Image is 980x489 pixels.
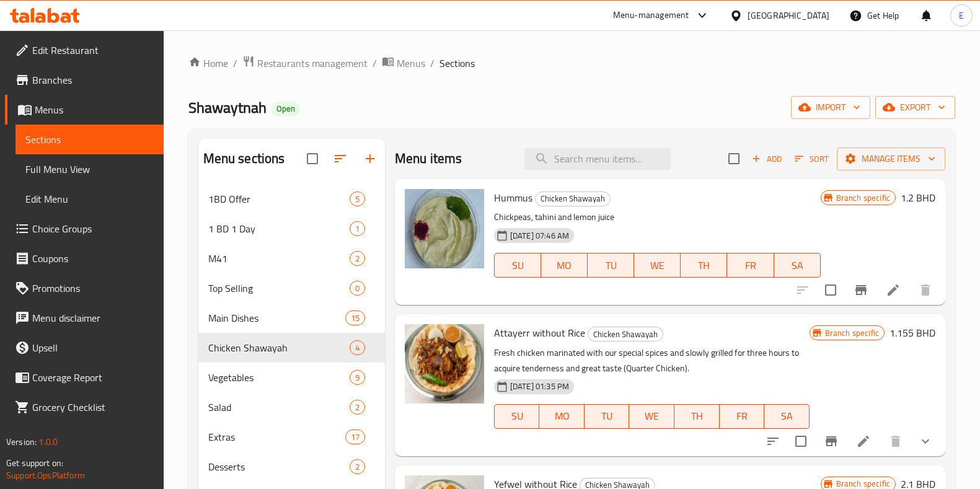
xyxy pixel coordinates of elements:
button: FR [727,253,774,278]
span: 1.0.0 [38,434,58,450]
a: Support.OpsPlatform [6,467,85,483]
span: Manage items [847,151,935,167]
span: Menu disclaimer [32,311,154,325]
div: items [350,192,365,206]
span: 0 [350,283,364,294]
input: search [524,148,671,170]
div: Vegetables9 [198,363,385,392]
button: SA [764,404,810,429]
span: Promotions [32,281,154,296]
span: E [959,9,964,22]
span: Attayerr without Rice [494,324,585,342]
span: 5 [350,193,364,205]
a: Choice Groups [5,214,164,244]
span: Vegetables [208,370,350,385]
span: Shawaytnah [188,94,267,121]
span: Salad [208,400,350,415]
a: Edit Menu [15,184,164,214]
img: Attayerr without Rice [405,324,484,403]
span: SA [779,257,816,275]
span: Edit Menu [25,192,154,206]
span: Hummus [494,188,532,207]
div: Desserts2 [198,452,385,482]
span: Restaurants management [257,56,368,71]
a: Edit menu item [856,434,871,449]
a: Edit Restaurant [5,35,164,65]
span: Select all sections [299,146,325,172]
span: Sort items [787,149,837,169]
button: sort-choices [758,426,788,456]
span: MO [546,257,583,275]
button: Sort [792,149,832,169]
span: Sections [439,56,475,71]
span: Branch specific [831,192,895,204]
span: 9 [350,372,364,384]
a: Restaurants management [242,55,368,71]
div: Menu-management [613,8,689,23]
span: Add [750,152,784,166]
span: 4 [350,342,364,354]
span: 15 [346,312,364,324]
span: Sort sections [325,144,355,174]
svg: Show Choices [918,434,933,449]
span: M41 [208,251,350,266]
span: SA [769,407,805,425]
span: Get support on: [6,455,63,471]
span: Select to update [788,428,814,454]
button: Branch-specific-item [816,426,846,456]
span: Desserts [208,459,350,474]
span: 2 [350,402,364,413]
span: TU [593,257,629,275]
div: Salad2 [198,392,385,422]
span: 2 [350,461,364,473]
li: / [430,56,435,71]
div: items [350,400,365,415]
a: Edit menu item [886,283,901,297]
span: Open [271,104,300,114]
div: items [350,459,365,474]
li: / [373,56,377,71]
span: Branches [32,73,154,87]
button: TH [674,404,720,429]
button: Add [747,149,787,169]
span: SU [500,407,534,425]
button: TU [588,253,634,278]
div: 1BD Offer5 [198,184,385,214]
span: 17 [346,431,364,443]
a: Promotions [5,273,164,303]
a: Menus [382,55,425,71]
span: WE [639,257,676,275]
a: Grocery Checklist [5,392,164,422]
div: Chicken Shawayah [208,340,350,355]
a: Branches [5,65,164,95]
span: Top Selling [208,281,350,296]
div: Chicken Shawayah [535,192,611,206]
span: Extras [208,430,345,444]
a: Menu disclaimer [5,303,164,333]
a: Sections [15,125,164,154]
h2: Menu items [395,149,462,168]
span: TU [589,407,625,425]
button: import [791,96,870,119]
h6: 1.155 BHD [890,324,935,341]
a: Coupons [5,244,164,273]
a: Upsell [5,333,164,363]
button: SU [494,404,539,429]
div: items [345,311,365,325]
span: FR [732,257,769,275]
h6: 1.2 BHD [901,189,935,206]
span: Choice Groups [32,221,154,236]
p: Chickpeas, tahini and lemon juice [494,209,821,225]
span: Full Menu View [25,162,154,177]
span: Select section [721,146,747,172]
div: [GEOGRAPHIC_DATA] [748,9,829,22]
button: show more [911,426,940,456]
div: Main Dishes15 [198,303,385,333]
button: TH [681,253,727,278]
button: TU [585,404,630,429]
div: items [350,340,365,355]
div: Top Selling0 [198,273,385,303]
span: Upsell [32,340,154,355]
